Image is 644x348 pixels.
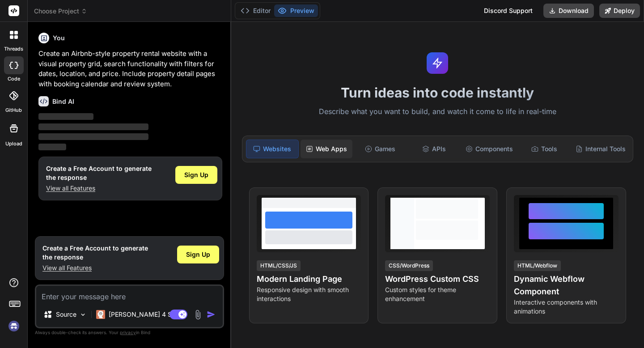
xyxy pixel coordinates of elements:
img: attachment [193,310,203,320]
p: Source [56,310,76,319]
img: signin [6,318,21,334]
button: Preview [274,4,318,17]
div: Games [354,140,406,158]
p: Responsive design with smooth interactions [257,285,361,303]
button: Download [543,4,594,18]
p: Describe what you want to build, and watch it come to life in real-time [237,106,639,118]
label: Upload [5,140,22,148]
h1: Create a Free Account to generate the response [46,164,152,182]
div: HTML/CSS/JS [257,260,301,271]
p: Interactive components with animations [514,298,619,316]
div: APIs [408,140,460,158]
p: [PERSON_NAME] 4 S.. [109,310,175,319]
span: ‌ [38,144,66,150]
label: code [8,75,20,83]
label: GitHub [5,106,22,114]
span: ‌ [38,113,93,120]
p: Always double-check its answers. Your in Bind [35,328,224,337]
h6: Bind AI [52,97,74,106]
p: Custom styles for theme enhancement [385,285,490,303]
h4: Dynamic Webflow Component [514,273,619,298]
div: Discord Support [479,4,538,18]
img: icon [207,310,216,319]
div: Internal Tools [572,140,629,158]
h6: You [53,34,65,42]
span: Choose Project [34,7,87,16]
p: View all Features [42,263,148,272]
p: Create an Airbnb-style property rental website with a visual property grid, search functionality ... [38,49,222,89]
button: Deploy [599,4,640,18]
div: Components [462,140,517,158]
button: Editor [237,4,274,17]
span: ‌ [38,133,148,140]
span: Sign Up [184,170,208,179]
span: Sign Up [186,250,210,259]
h1: Create a Free Account to generate the response [42,244,148,262]
img: Pick Models [79,311,87,318]
h1: Turn ideas into code instantly [237,85,639,101]
h4: Modern Landing Page [257,273,361,285]
label: threads [4,45,23,53]
span: ‌ [38,123,148,130]
p: View all Features [46,184,152,193]
div: HTML/Webflow [514,260,561,271]
div: CSS/WordPress [385,260,433,271]
h4: WordPress Custom CSS [385,273,490,285]
span: privacy [120,330,136,335]
img: Claude 4 Sonnet [96,310,105,319]
div: Websites [246,140,299,158]
div: Tools [518,140,570,158]
div: Web Apps [301,140,352,158]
